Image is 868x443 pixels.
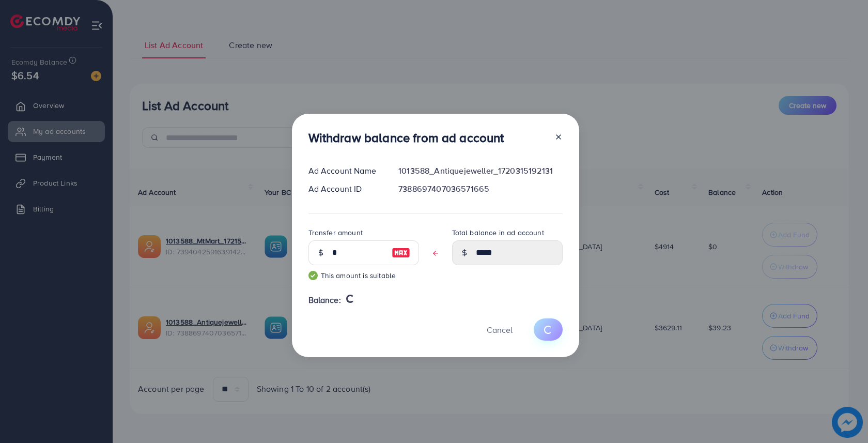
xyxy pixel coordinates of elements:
[487,324,513,335] span: Cancel
[300,183,391,195] div: Ad Account ID
[308,130,504,145] h3: Withdraw balance from ad account
[308,294,341,306] span: Balance:
[452,227,544,238] label: Total balance in ad account
[308,270,419,281] small: This amount is suitable
[300,165,391,177] div: Ad Account Name
[390,165,570,177] div: 1013588_Antiquejeweller_1720315192131
[308,227,363,238] label: Transfer amount
[392,247,410,259] img: image
[390,183,570,195] div: 7388697407036571665
[308,271,318,280] img: guide
[474,318,525,341] button: Cancel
